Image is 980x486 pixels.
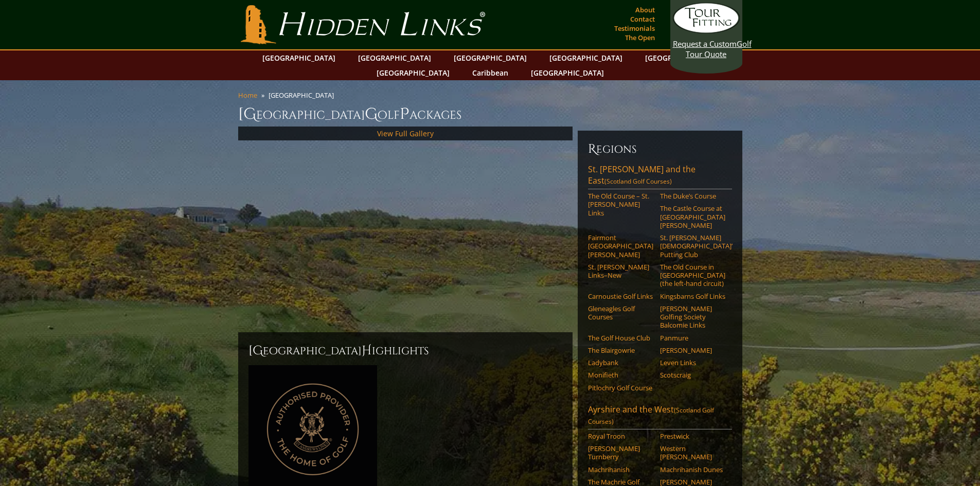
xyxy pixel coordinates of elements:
a: Caribbean [467,65,513,80]
a: [PERSON_NAME] [660,346,725,354]
a: Kingsbarns Golf Links [660,292,725,300]
a: Ladybank [588,358,653,367]
a: The Old Course – St. [PERSON_NAME] Links [588,192,653,217]
a: Ayrshire and the West(Scotland Golf Courses) [588,404,732,429]
a: Machrihanish [588,465,653,474]
a: [GEOGRAPHIC_DATA] [640,50,723,65]
a: Request a CustomGolf Tour Quote [673,3,740,59]
a: Testimonials [612,21,657,35]
a: Scotscraig [660,371,725,379]
a: St. [PERSON_NAME] [DEMOGRAPHIC_DATA]’ Putting Club [660,233,725,259]
a: Machrihanish Dunes [660,465,725,474]
a: Carnoustie Golf Links [588,292,653,300]
a: The Castle Course at [GEOGRAPHIC_DATA][PERSON_NAME] [660,204,725,229]
a: The Old Course in [GEOGRAPHIC_DATA] (the left-hand circuit) [660,263,725,288]
a: Panmure [660,334,725,342]
span: (Scotland Golf Courses) [604,177,672,186]
a: [PERSON_NAME] Golfing Society Balcomie Links [660,304,725,330]
span: H [362,343,372,359]
a: St. [PERSON_NAME] and the East(Scotland Golf Courses) [588,164,732,189]
span: G [365,104,378,124]
a: [GEOGRAPHIC_DATA] [544,50,628,65]
a: [GEOGRAPHIC_DATA] [371,65,455,80]
a: Gleneagles Golf Courses [588,304,653,321]
h6: Regions [588,141,732,157]
a: [GEOGRAPHIC_DATA] [449,50,532,65]
a: [GEOGRAPHIC_DATA] [526,65,609,80]
a: Royal Troon [588,432,653,440]
span: P [400,104,409,124]
a: About [633,3,657,17]
a: Western [PERSON_NAME] [660,444,725,461]
a: Prestwick [660,432,725,440]
a: Monifieth [588,371,653,379]
a: The Duke’s Course [660,192,725,200]
h1: [GEOGRAPHIC_DATA] olf ackages [238,104,742,124]
a: Home [238,91,257,100]
a: Pitlochry Golf Course [588,384,653,392]
span: Request a Custom [673,39,737,49]
a: [GEOGRAPHIC_DATA] [257,50,341,65]
h2: [GEOGRAPHIC_DATA] ighlights [248,343,562,359]
a: View Full Gallery [377,129,434,138]
span: (Scotland Golf Courses) [588,406,714,426]
a: Fairmont [GEOGRAPHIC_DATA][PERSON_NAME] [588,233,653,259]
a: Leven Links [660,358,725,367]
a: The Blairgowrie [588,346,653,354]
a: St. [PERSON_NAME] Links–New [588,263,653,280]
a: [GEOGRAPHIC_DATA] [353,50,436,65]
a: Contact [628,12,657,26]
li: [GEOGRAPHIC_DATA] [269,91,338,100]
a: The Open [622,30,657,45]
a: [PERSON_NAME] Turnberry [588,444,653,461]
a: The Golf House Club [588,334,653,342]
